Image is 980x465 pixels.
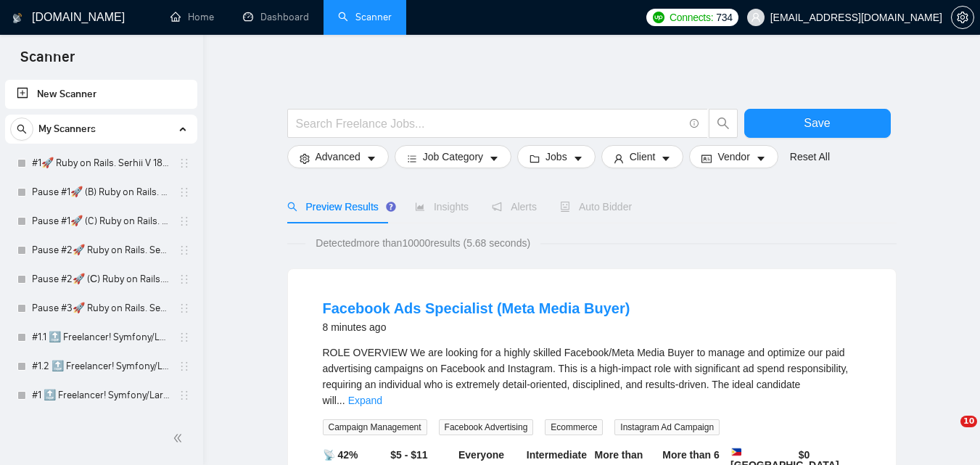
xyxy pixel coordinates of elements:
button: setting [951,6,974,29]
button: Save [744,109,891,138]
button: search [10,118,33,141]
b: Everyone [458,449,504,461]
span: search [709,117,737,130]
span: My Scanners [38,115,96,144]
a: Pause #1🚀 (B) Ruby on Rails. Serhii V 18/03 [32,178,170,207]
a: New Scanner [17,80,186,109]
a: homeHome [170,11,214,23]
button: barsJob Categorycaret-down [395,145,511,168]
span: Insights [415,201,469,213]
span: bars [407,153,417,164]
a: Pause #1🚀 (C) Ruby on Rails. Serhii V 18/03 [32,207,170,236]
span: holder [178,390,190,401]
span: notification [492,202,502,212]
span: setting [300,153,310,164]
span: ... [337,395,345,406]
button: userClientcaret-down [601,145,684,168]
span: holder [178,361,190,372]
b: Intermediate [527,449,587,461]
a: Reset All [790,149,830,165]
div: Tooltip anchor [384,200,398,213]
span: caret-down [756,153,766,164]
button: search [709,109,738,138]
span: Preview Results [287,201,392,213]
a: Pause #2🚀 Ruby on Rails. Serhii V 18/03 [32,236,170,265]
span: search [287,202,297,212]
span: Facebook Advertising [439,419,534,435]
span: area-chart [415,202,425,212]
a: #1.3 🔝 Freelancer! Symfony/Laravel [PERSON_NAME] 15/03 CoverLetter changed [32,410,170,439]
span: info-circle [690,119,699,128]
span: user [751,12,761,22]
span: setting [952,12,973,23]
span: 734 [716,9,732,25]
div: ROLE OVERVIEW We are looking for a highly skilled Facebook/Meta Media Buyer to manage and optimiz... [323,345,861,408]
span: holder [178,273,190,285]
span: Connects: [670,9,713,25]
a: Facebook Ads Specialist (Meta Media Buyer) [323,300,630,316]
a: Expand [348,395,382,406]
iframe: Intercom live chat [931,416,965,450]
span: idcard [701,153,712,164]
b: $ 0 [799,449,810,461]
span: Campaign Management [323,419,427,435]
a: Pause #2🚀 (С) Ruby on Rails. Serhii V 18/03 [32,265,170,294]
span: caret-down [366,153,376,164]
span: Ecommerce [545,419,603,435]
span: holder [178,244,190,256]
a: searchScanner [338,11,392,23]
span: holder [178,186,190,198]
b: 📡 42% [323,449,358,461]
span: ROLE OVERVIEW We are looking for a highly skilled Facebook/Meta Media Buyer to manage and optimiz... [323,347,849,406]
span: holder [178,303,190,314]
div: 8 minutes ago [323,318,630,336]
span: Detected more than 10000 results (5.68 seconds) [305,235,540,251]
span: Auto Bidder [560,201,632,213]
span: holder [178,215,190,227]
span: Vendor [717,149,749,165]
span: search [11,124,33,134]
img: upwork-logo.png [653,12,664,23]
span: Scanner [9,46,86,77]
a: setting [951,12,974,23]
li: New Scanner [5,80,197,109]
span: Advanced [316,149,361,165]
span: caret-down [489,153,499,164]
span: Client [630,149,656,165]
a: #1.1 🔝 Freelancer! Symfony/Laravel [PERSON_NAME] 15/03 CoverLetter changed [32,323,170,352]
span: Jobs [545,149,567,165]
span: Alerts [492,201,537,213]
span: Save [804,114,830,132]
span: 10 [960,416,977,427]
a: #1 🔝 Freelancer! Symfony/Laravel [PERSON_NAME] 15/03 CoverLetter changed [32,381,170,410]
span: robot [560,202,570,212]
a: dashboardDashboard [243,11,309,23]
img: logo [12,7,22,30]
button: idcardVendorcaret-down [689,145,778,168]
span: caret-down [573,153,583,164]
img: 🇵🇭 [731,447,741,457]
span: holder [178,332,190,343]
a: #1🚀 Ruby on Rails. Serhii V 18/03 [32,149,170,178]
button: settingAdvancedcaret-down [287,145,389,168]
span: Job Category [423,149,483,165]
span: user [614,153,624,164]
b: $5 - $11 [390,449,427,461]
input: Search Freelance Jobs... [296,115,683,133]
span: caret-down [661,153,671,164]
span: folder [530,153,540,164]
span: Instagram Ad Campaign [614,419,720,435]
a: #1.2 🔝 Freelancer! Symfony/Laravel [PERSON_NAME] 15/03 CoverLetter changed [32,352,170,381]
a: Pause #3🚀 Ruby on Rails. Serhii V 18/03 [32,294,170,323]
span: holder [178,157,190,169]
span: double-left [173,431,187,445]
button: folderJobscaret-down [517,145,596,168]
